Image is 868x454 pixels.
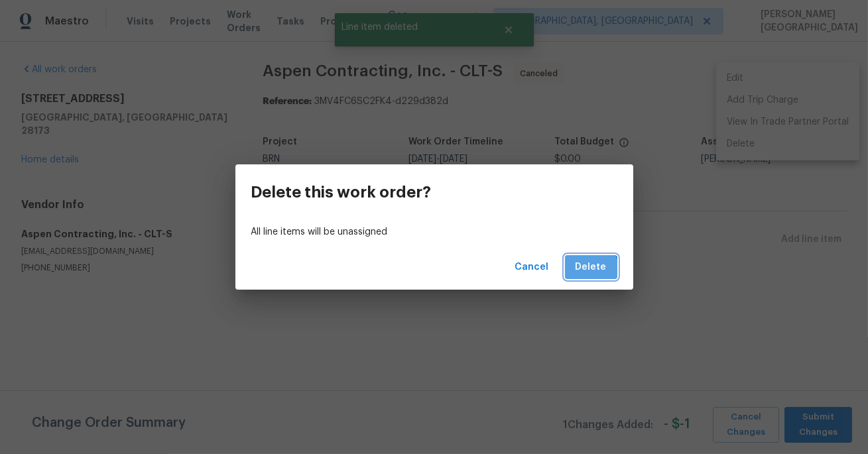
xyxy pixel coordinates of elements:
span: Cancel [515,259,549,276]
span: Delete [576,259,607,276]
p: All line items will be unassigned [251,225,617,239]
h3: Delete this work order? [251,183,432,201]
button: Delete [565,255,617,280]
button: Cancel [510,255,554,280]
